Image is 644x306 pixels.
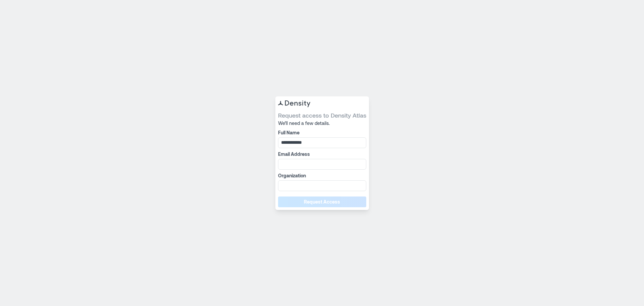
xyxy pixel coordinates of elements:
button: Request Access [278,196,366,207]
label: Full Name [278,129,365,136]
span: Request Access [304,199,340,205]
span: Request access to Density Atlas [278,111,366,119]
label: Email Address [278,151,365,158]
label: Organization [278,172,365,179]
span: We’ll need a few details. [278,120,366,127]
